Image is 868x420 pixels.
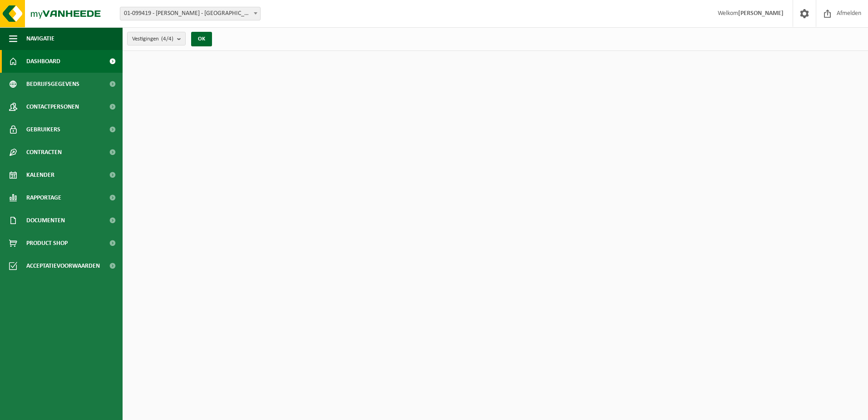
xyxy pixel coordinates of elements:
[26,209,65,232] span: Documenten
[132,32,173,46] span: Vestigingen
[26,95,79,118] span: Contactpersonen
[26,118,60,141] span: Gebruikers
[120,7,260,20] span: 01-099419 - ANAC CARWASH - WILRIJK
[26,255,100,277] span: Acceptatievoorwaarden
[120,7,261,20] span: 01-099419 - ANAC CARWASH - WILRIJK
[191,32,212,46] button: OK
[26,27,54,50] span: Navigatie
[26,73,79,95] span: Bedrijfsgegevens
[26,141,62,164] span: Contracten
[161,36,173,42] count: (4/4)
[127,32,186,45] button: Vestigingen(4/4)
[26,186,61,209] span: Rapportage
[26,164,54,186] span: Kalender
[26,232,68,255] span: Product Shop
[26,50,60,73] span: Dashboard
[738,10,784,17] strong: [PERSON_NAME]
